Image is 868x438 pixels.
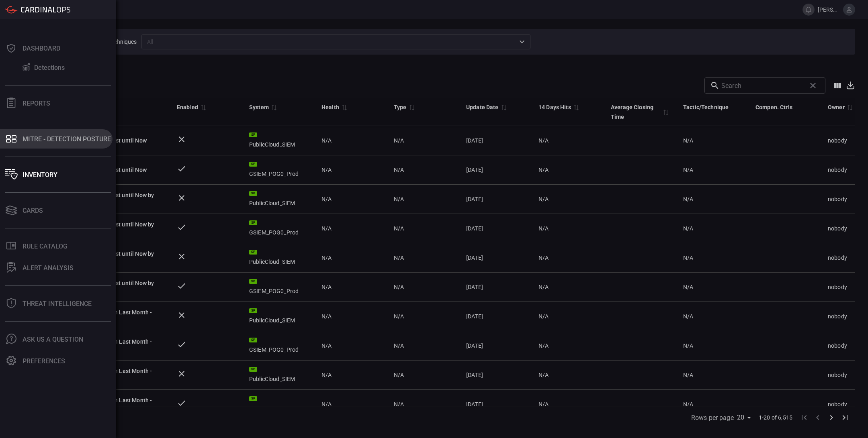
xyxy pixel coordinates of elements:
[249,367,257,372] div: SP
[538,342,549,349] span: N/A
[144,37,515,47] input: All
[407,104,416,111] span: Sort by Type descending
[321,342,332,350] span: N/A
[249,250,309,266] div: PublicCloud_SIEM
[683,284,693,290] span: N/A
[249,279,309,295] div: GSIEM_POG0_Prod
[394,313,404,320] span: N/A
[466,102,499,112] div: Update Date
[321,283,332,291] span: N/A
[249,132,309,149] div: PublicCloud_SIEM
[339,104,349,111] span: Sort by Health ascending
[249,102,269,112] div: System
[249,220,257,225] div: SP
[683,342,693,349] span: N/A
[394,225,404,232] span: N/A
[737,411,754,424] div: Rows per page
[321,195,332,203] span: N/A
[683,401,693,407] span: N/A
[838,413,852,421] span: Go to last page
[818,6,840,13] span: [PERSON_NAME].[PERSON_NAME]
[321,136,332,145] span: N/A
[460,126,532,155] td: [DATE]
[321,400,332,408] span: N/A
[538,102,571,112] div: 14 Days Hits
[249,162,257,167] div: SP
[321,224,332,232] span: N/A
[23,242,68,250] div: Rule Catalog
[394,167,404,173] span: N/A
[23,357,65,365] div: Preferences
[538,167,549,173] span: N/A
[460,155,532,185] td: [DATE]
[394,137,404,144] span: N/A
[460,273,532,302] td: [DATE]
[249,396,309,412] div: GSIEM_POG0_Prod
[198,104,208,111] span: Sort by Enabled descending
[460,390,532,419] td: [DATE]
[691,413,734,422] label: Rows per page
[683,255,693,261] span: N/A
[759,414,792,422] span: 1-20 of 6,515
[845,104,854,111] span: Sort by Owner ascending
[394,401,404,407] span: N/A
[538,255,549,261] span: N/A
[538,313,549,320] span: N/A
[249,338,257,342] div: SP
[538,196,549,202] span: N/A
[177,102,198,112] div: Enabled
[811,413,825,421] span: Go to previous page
[611,102,661,122] div: Average Closing Time
[34,64,65,71] div: Detections
[460,331,532,361] td: [DATE]
[394,342,404,349] span: N/A
[829,77,845,94] button: Show/Hide columns
[23,264,74,272] div: ALERT ANALYSIS
[23,135,111,143] div: MITRE - Detection Posture
[683,137,693,144] span: N/A
[321,371,332,379] span: N/A
[845,81,855,90] button: Export
[838,411,852,424] button: Go to last page
[269,104,278,111] span: Sort by System ascending
[538,372,549,378] span: N/A
[23,207,43,214] div: Cards
[249,132,257,137] div: SP
[538,284,549,290] span: N/A
[321,254,332,262] span: N/A
[538,225,549,232] span: N/A
[249,191,309,207] div: PublicCloud_SIEM
[460,302,532,331] td: [DATE]
[394,372,404,378] span: N/A
[23,45,60,52] div: Dashboard
[755,102,792,112] div: Compen. Ctrls
[683,372,693,378] span: N/A
[683,196,693,202] span: N/A
[460,214,532,243] td: [DATE]
[394,196,404,202] span: N/A
[683,225,693,232] span: N/A
[661,108,670,116] span: Sort by Average Closing Time descending
[538,137,549,144] span: N/A
[460,185,532,214] td: [DATE]
[499,104,508,111] span: Sort by Update Date descending
[321,312,332,320] span: N/A
[683,313,693,320] span: N/A
[797,413,811,421] span: Go to first page
[249,191,257,196] div: SP
[249,250,257,255] div: SP
[249,396,257,401] div: SP
[249,220,309,236] div: GSIEM_POG0_Prod
[516,36,528,47] button: Open
[321,166,332,174] span: N/A
[683,102,729,112] div: Tactic/Technique
[571,104,581,111] span: Sort by 14 Days Hits descending
[683,167,693,173] span: N/A
[321,102,339,112] div: Health
[249,308,257,313] div: SP
[249,367,309,383] div: PublicCloud_SIEM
